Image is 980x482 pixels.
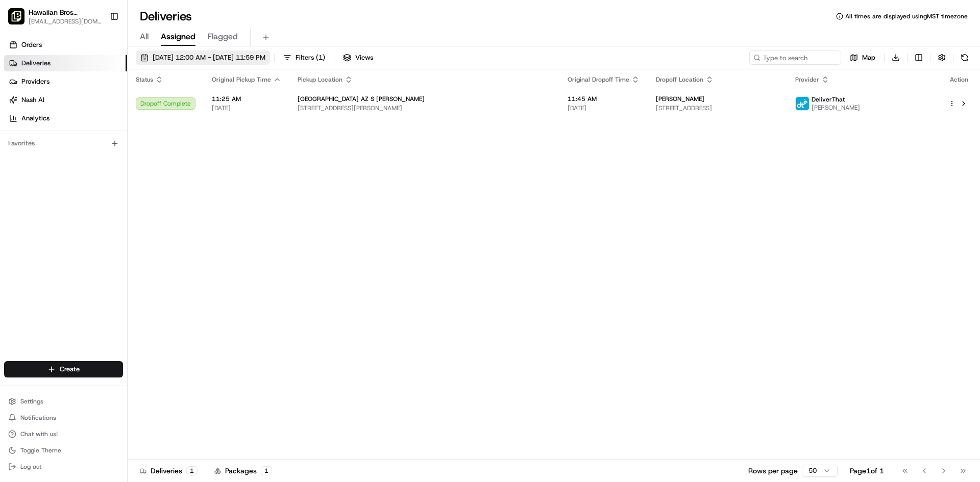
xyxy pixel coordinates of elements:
[35,97,167,108] div: Start new chat
[656,75,703,84] span: Dropoff Location
[4,73,127,90] a: Providers
[4,135,123,151] div: Favorites
[21,59,51,68] span: Deliveries
[20,397,43,405] span: Settings
[845,12,968,20] span: All times are displayed using MST timezone
[656,95,704,103] span: [PERSON_NAME]
[316,53,325,62] span: ( 1 )
[261,466,272,475] div: 1
[6,144,82,162] a: 📗Knowledge Base
[8,8,24,24] img: Hawaiian Bros (Tucson_AZ_S. Wilmot)
[796,97,809,110] img: profile_deliverthat_partner.png
[20,446,61,454] span: Toggle Theme
[298,104,551,112] span: [STREET_ADDRESS][PERSON_NAME]
[10,149,18,157] div: 📗
[174,100,186,113] button: Start new chat
[212,104,281,112] span: [DATE]
[140,31,149,43] span: All
[10,97,29,116] img: 1736555255976-a54dd68f-1ca7-489b-9aae-adbdc363a1c4
[20,148,78,158] span: Knowledge Base
[60,365,80,374] span: Create
[568,104,640,112] span: [DATE]
[153,53,265,62] span: [DATE] 12:00 AM - [DATE] 11:59 PM
[812,104,860,112] span: [PERSON_NAME]
[656,104,779,112] span: [STREET_ADDRESS]
[4,110,127,126] a: Analytics
[4,361,123,377] button: Create
[140,8,192,24] h1: Deliveries
[214,466,272,476] div: Packages
[21,114,50,123] span: Analytics
[795,75,819,84] span: Provider
[20,414,56,422] span: Notifications
[10,41,186,57] p: Welcome 👋
[20,463,41,471] span: Log out
[958,50,972,65] button: Refresh
[4,460,123,474] button: Log out
[20,430,58,438] span: Chat with us!
[4,55,127,71] a: Deliveries
[161,31,195,43] span: Assigned
[136,75,153,84] span: Status
[748,466,798,476] p: Rows per page
[338,50,378,65] button: Views
[86,149,94,157] div: 💻
[186,466,198,475] div: 1
[4,427,123,441] button: Chat with us!
[208,31,238,43] span: Flagged
[35,108,129,116] div: We're available if you need us!
[136,50,270,65] button: [DATE] 12:00 AM - [DATE] 11:59 PM
[212,75,271,84] span: Original Pickup Time
[4,37,127,53] a: Orders
[568,95,640,103] span: 11:45 AM
[102,173,124,181] span: Pylon
[27,66,168,77] input: Clear
[298,75,342,84] span: Pickup Location
[4,394,123,409] button: Settings
[298,95,425,103] span: [GEOGRAPHIC_DATA] AZ S [PERSON_NAME]
[96,148,164,158] span: API Documentation
[140,466,198,476] div: Deliveries
[4,92,127,108] a: Nash AI
[29,17,102,26] button: [EMAIL_ADDRESS][DOMAIN_NAME]
[4,411,123,425] button: Notifications
[4,443,123,458] button: Toggle Theme
[862,53,875,62] span: Map
[82,144,168,162] a: 💻API Documentation
[279,50,330,65] button: Filters(1)
[948,75,970,84] div: Action
[21,95,44,105] span: Nash AI
[29,7,102,17] button: Hawaiian Bros (Tucson_AZ_S. [GEOGRAPHIC_DATA])
[212,95,281,103] span: 11:25 AM
[21,40,42,49] span: Orders
[568,75,629,84] span: Original Dropoff Time
[72,172,124,181] a: Powered byPylon
[850,466,884,476] div: Page 1 of 1
[296,53,325,62] span: Filters
[845,50,880,65] button: Map
[812,95,845,104] span: DeliverThat
[10,10,31,31] img: Nash
[4,4,106,29] button: Hawaiian Bros (Tucson_AZ_S. Wilmot)Hawaiian Bros (Tucson_AZ_S. [GEOGRAPHIC_DATA])[EMAIL_ADDRESS][...
[355,53,373,62] span: Views
[21,77,50,86] span: Providers
[749,50,841,65] input: Type to search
